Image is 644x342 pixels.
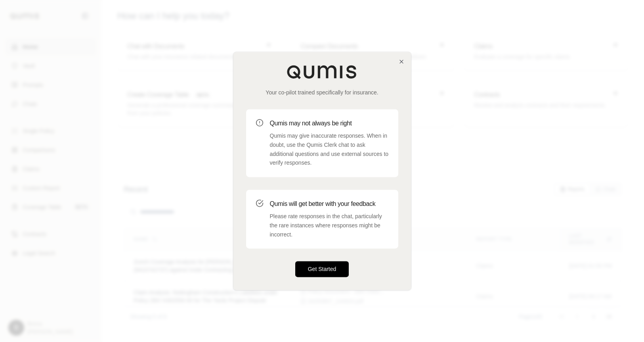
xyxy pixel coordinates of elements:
h3: Qumis will get better with your feedback [270,199,389,209]
p: Qumis may give inaccurate responses. When in doubt, use the Qumis Clerk chat to ask additional qu... [270,131,389,167]
h3: Qumis may not always be right [270,119,389,128]
img: Qumis Logo [287,65,358,79]
p: Please rate responses in the chat, particularly the rare instances where responses might be incor... [270,212,389,239]
p: Your co-pilot trained specifically for insurance. [246,88,398,96]
button: Get Started [295,261,349,277]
